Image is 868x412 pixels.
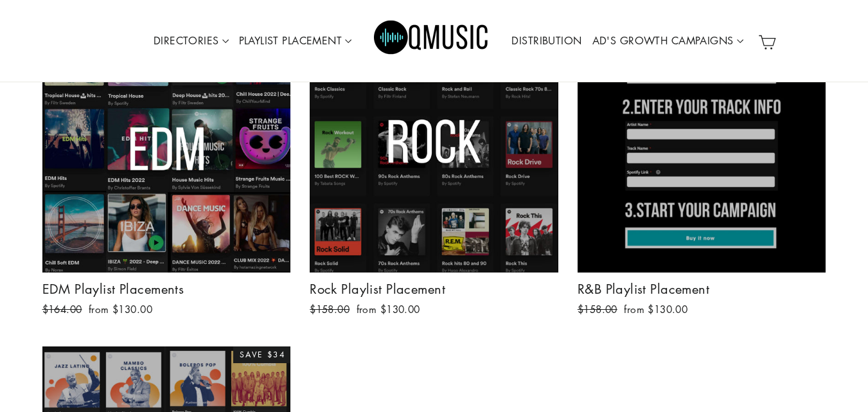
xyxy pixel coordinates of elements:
a: DIRECTORIES [148,26,234,56]
div: Save $34 [233,346,290,363]
img: Q Music Promotions [374,12,490,69]
span: $158.00 [578,303,617,316]
a: Rock Playlist Placement $158.00 from $130.00 [310,24,558,321]
div: Rock Playlist Placement [310,279,558,298]
a: R&B Playlist Placement $158.00 from $130.00 [578,24,826,321]
div: EDM Playlist Placements [42,279,291,298]
span: from $130.00 [89,303,152,316]
span: from $130.00 [357,303,420,316]
div: Primary [111,3,753,78]
div: R&B Playlist Placement [578,279,826,298]
a: AD'S GROWTH CAMPAIGNS [587,26,748,56]
a: PLAYLIST PLACEMENT [234,26,357,56]
a: DISTRIBUTION [506,26,587,56]
span: $158.00 [310,303,350,316]
span: from $130.00 [624,303,687,316]
a: EDM Playlist Placements $164.00 from $130.00 [42,24,291,321]
span: $164.00 [42,303,82,316]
